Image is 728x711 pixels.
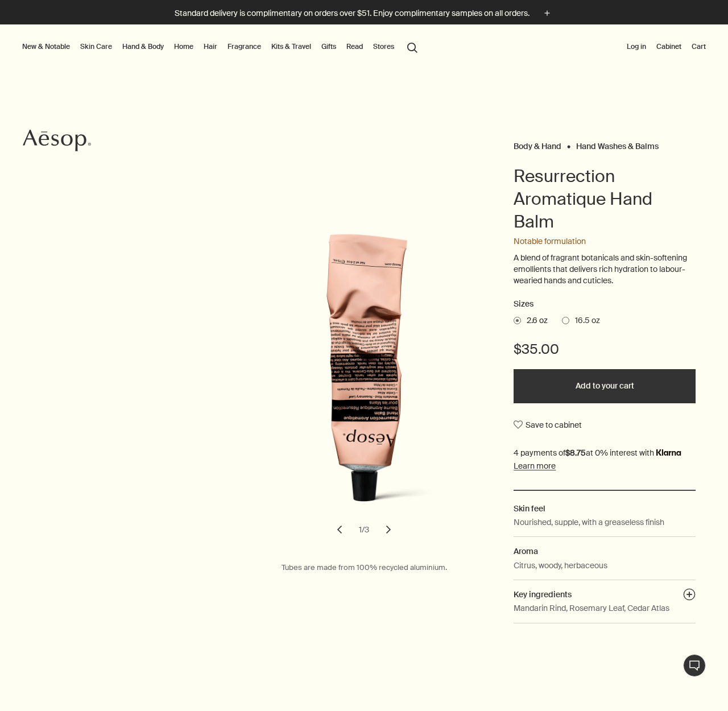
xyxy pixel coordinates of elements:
[120,40,166,53] a: Hand & Body
[319,40,338,53] a: Gifts
[514,559,607,572] p: Citrus, woody, herbaceous
[689,40,708,53] button: Cart
[20,40,72,53] button: New & Notable
[172,40,196,53] a: Home
[576,141,659,146] a: Hand Washes & Balms
[376,517,401,542] button: next slide
[654,40,684,53] a: Cabinet
[514,589,572,600] span: Key ingredients
[683,588,696,604] button: Key ingredients
[514,545,696,557] h2: Aroma
[514,502,696,515] h2: Skin feel
[521,315,548,326] span: 2.6 oz
[282,563,447,572] span: Tubes are made from 100% recycled aluminium.
[522,673,593,696] button: Online Preferences, Opens the preference center dialog
[327,517,352,542] button: previous slide
[371,40,396,53] button: Stores
[514,602,669,614] p: Mandarin Rind, Rosemary Leaf, Cedar Atlas
[624,24,708,70] nav: supplementary
[514,516,664,528] p: Nourished, supple, with a greaseless finish
[225,40,263,53] a: Fragrance
[683,654,706,677] button: Live Assistance
[269,40,313,53] a: Kits & Travel
[624,40,648,53] button: Log in
[514,340,559,358] span: $35.00
[20,126,94,158] a: Aesop
[514,141,561,146] a: Body & Hand
[246,234,489,522] img: Resurrection Aromatique Hand Balm in aluminium tube
[697,672,722,697] button: Close
[18,672,400,705] div: This website uses cookies (and similar technologies) to enhance user experience, for advertising,...
[243,227,486,542] div: Resurrection Aromatique Hand Balm
[175,7,530,19] p: Standard delivery is complimentary on orders over $51. Enjoy complimentary samples on all orders.
[514,165,696,233] h1: Resurrection Aromatique Hand Balm
[514,253,696,286] p: A blend of fragrant botanicals and skin-softening emollients that delivers rich hydration to labo...
[569,315,600,326] span: 16.5 oz
[243,234,486,522] img: Resurrection Aromatique Hand Balm in aluminium tube
[344,40,365,53] a: Read
[402,36,423,57] button: Open search
[514,369,696,403] button: Add to your cart - $35.00
[78,40,114,53] a: Skin Care
[20,24,423,70] nav: primary
[514,297,696,311] h2: Sizes
[201,40,220,53] a: Hair
[514,415,582,435] button: Save to cabinet
[23,129,91,152] svg: Aesop
[250,227,493,528] img: Cream texture of Resurrection Aromatique Hand Balm
[278,695,323,704] a: More information about your privacy, opens in a new tab
[175,7,553,20] button: Standard delivery is complimentary on orders over $51. Enjoy complimentary samples on all orders.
